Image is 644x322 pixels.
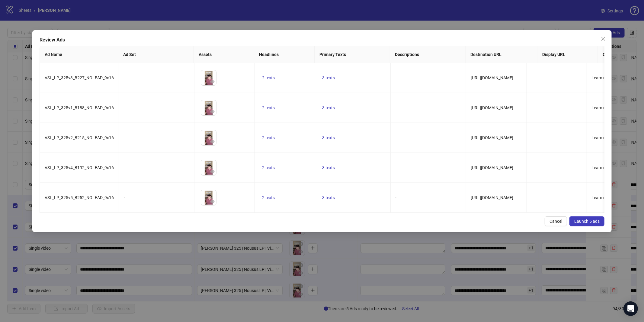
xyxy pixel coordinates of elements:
[471,195,514,200] span: [URL][DOMAIN_NAME]
[537,46,598,63] th: Display URL
[40,46,118,63] th: Ad Name
[262,105,275,110] span: 2 texts
[210,140,215,144] span: eye
[260,74,277,81] button: 2 texts
[549,219,562,224] span: Cancel
[260,164,277,171] button: 2 texts
[471,75,514,80] span: [URL][DOMAIN_NAME]
[201,130,216,145] img: Asset 1
[210,199,215,204] span: eye
[124,164,189,171] div: -
[592,165,613,170] span: Learn more
[124,74,189,81] div: -
[322,165,335,170] span: 3 texts
[320,194,338,201] button: 3 texts
[471,165,514,170] span: [URL][DOMAIN_NAME]
[124,134,189,141] div: -
[466,46,537,63] th: Destination URL
[592,195,613,200] span: Learn more
[209,198,216,205] button: Preview
[396,165,397,170] span: -
[209,168,216,175] button: Preview
[262,75,275,80] span: 2 texts
[210,169,215,174] span: eye
[45,135,114,140] span: VSL_LP_325v2_B215_NOLEAD_9x16
[262,195,275,200] span: 2 texts
[210,80,215,84] span: eye
[45,105,114,110] span: VSL_LP_325v1_B188_NOLEAD_9x16
[315,46,390,63] th: Primary Texts
[601,36,606,41] span: close
[592,105,613,110] span: Learn more
[322,105,335,110] span: 3 texts
[396,135,397,140] span: -
[209,78,216,85] button: Preview
[574,219,600,224] span: Launch 5 ads
[201,70,216,85] img: Asset 1
[209,108,216,115] button: Preview
[471,105,514,110] span: [URL][DOMAIN_NAME]
[260,104,277,111] button: 2 texts
[396,195,397,200] span: -
[623,301,638,316] div: Open Intercom Messenger
[201,100,216,115] img: Asset 1
[194,46,254,63] th: Assets
[40,36,605,44] div: Review Ads
[262,135,275,140] span: 2 texts
[598,46,643,63] th: Call to Action
[260,134,277,141] button: 2 texts
[320,74,338,81] button: 3 texts
[124,104,189,111] div: -
[45,195,114,200] span: VSL_LP_325v5_B252_NOLEAD_9x16
[322,75,335,80] span: 3 texts
[124,194,189,201] div: -
[592,135,613,140] span: Learn more
[260,194,277,201] button: 2 texts
[471,135,514,140] span: [URL][DOMAIN_NAME]
[210,110,215,114] span: eye
[201,160,216,175] img: Asset 1
[396,105,397,110] span: -
[322,195,335,200] span: 3 texts
[320,164,338,171] button: 3 texts
[118,46,194,63] th: Ad Set
[545,216,567,226] button: Cancel
[569,216,604,226] button: Launch 5 ads
[201,190,216,205] img: Asset 1
[592,75,613,80] span: Learn more
[390,46,466,63] th: Descriptions
[45,75,114,80] span: VSL_LP_325v3_B227_NOLEAD_9x16
[396,75,397,80] span: -
[598,34,608,44] button: Close
[322,135,335,140] span: 3 texts
[45,165,114,170] span: VSL_LP_325v4_B192_NOLEAD_9x16
[320,134,338,141] button: 3 texts
[254,46,315,63] th: Headlines
[262,165,275,170] span: 2 texts
[209,138,216,145] button: Preview
[320,104,338,111] button: 3 texts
